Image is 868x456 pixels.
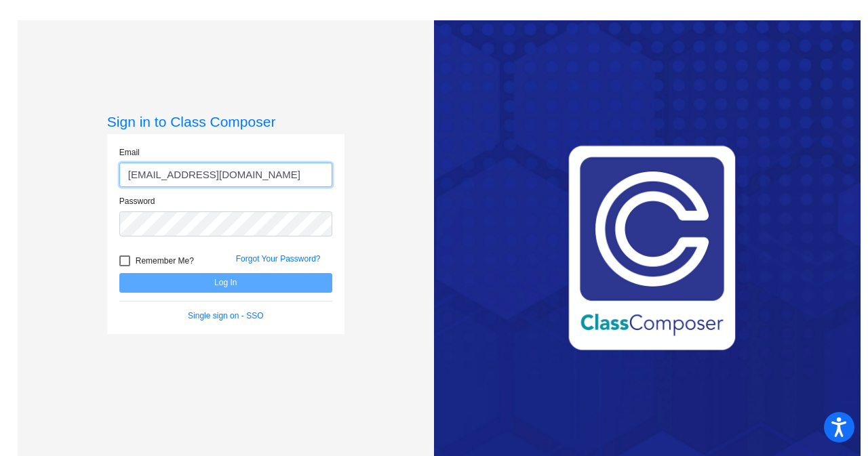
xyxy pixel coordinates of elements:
button: Log In [119,273,332,293]
span: Remember Me? [136,253,194,269]
a: Single sign on - SSO [188,311,263,320]
a: Forgot Your Password? [236,254,321,264]
label: Email [119,146,140,159]
label: Password [119,195,155,207]
h3: Sign in to Class Composer [107,113,344,130]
